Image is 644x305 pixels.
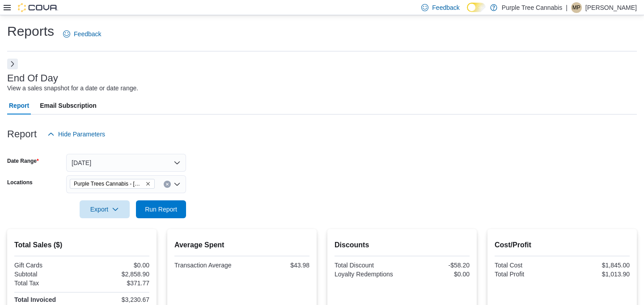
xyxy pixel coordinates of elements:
[14,280,80,287] div: Total Tax
[404,271,470,278] div: $0.00
[566,2,568,13] p: |
[564,271,630,278] div: $1,013.90
[84,280,149,287] div: $371.77
[145,205,177,214] span: Run Report
[136,200,186,218] button: Run Report
[74,179,144,188] span: Purple Trees Cannabis - [GEOGRAPHIC_DATA]
[70,179,155,189] span: Purple Trees Cannabis - Mississauga
[40,97,97,114] span: Email Subscription
[9,97,29,114] span: Report
[74,30,101,38] span: Feedback
[84,262,149,269] div: $0.00
[467,3,486,12] input: Dark Mode
[502,2,562,13] p: Purple Tree Cannabis
[59,25,105,43] a: Feedback
[14,296,56,303] strong: Total Invoiced
[58,130,105,139] span: Hide Parameters
[495,271,560,278] div: Total Profit
[495,262,560,269] div: Total Cost
[174,181,181,188] button: Open list of options
[85,200,124,218] span: Export
[335,240,470,250] h2: Discounts
[66,154,186,172] button: [DATE]
[174,240,309,250] h2: Average Spent
[84,296,149,303] div: $3,230.67
[14,240,149,250] h2: Total Sales ($)
[335,271,400,278] div: Loyalty Redemptions
[7,22,54,40] h1: Reports
[572,2,580,13] span: MP
[174,262,240,269] div: Transaction Average
[14,262,80,269] div: Gift Cards
[7,157,39,165] label: Date Range
[7,73,58,84] h3: End Of Day
[571,2,582,13] div: Matt Piotrowicz
[244,262,309,269] div: $43.98
[404,262,470,269] div: -$58.20
[84,271,149,278] div: $2,858.90
[7,179,33,186] label: Locations
[14,271,80,278] div: Subtotal
[7,59,18,69] button: Next
[432,3,459,12] span: Feedback
[80,200,130,218] button: Export
[7,129,37,140] h3: Report
[585,2,637,13] p: [PERSON_NAME]
[495,240,630,250] h2: Cost/Profit
[44,125,109,143] button: Hide Parameters
[335,262,400,269] div: Total Discount
[18,3,58,12] img: Cova
[564,262,630,269] div: $1,845.00
[7,84,138,93] div: View a sales snapshot for a date or date range.
[145,181,151,186] button: Remove Purple Trees Cannabis - Mississauga from selection in this group
[164,181,171,188] button: Clear input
